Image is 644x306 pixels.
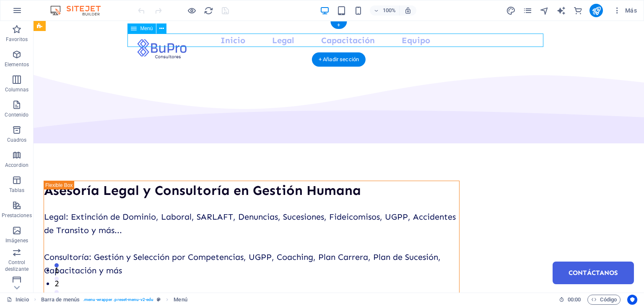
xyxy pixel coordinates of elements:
p: Favoritos [6,36,28,43]
span: Código [591,295,617,305]
button: publish [589,4,603,17]
i: Al redimensionar, ajustar el nivel de zoom automáticamente para ajustarse al dispositivo elegido. [404,7,412,14]
button: design [506,5,516,16]
i: Comercio [573,6,583,16]
a: Haz clic para cancelar la selección y doble clic para abrir páginas [7,295,29,305]
button: commerce [573,5,583,16]
p: Elementos [5,61,29,68]
span: 00 00 [568,295,581,305]
p: Contenido [5,112,29,118]
span: Haz clic para seleccionar y doble clic para editar [174,295,187,305]
span: Haz clic para seleccionar y doble clic para editar [41,295,80,305]
button: pages [522,5,532,16]
button: navigator [539,5,549,16]
div: + Añadir sección [312,52,366,67]
button: Haz clic para salir del modo de previsualización y seguir editando [187,5,197,16]
i: Navegador [540,6,549,16]
i: Publicar [592,6,601,16]
button: Código [587,295,621,305]
p: Prestaciones [2,212,31,219]
p: Tablas [9,187,25,194]
i: Páginas (Ctrl+Alt+S) [523,6,532,16]
button: text_generator [556,5,566,16]
p: Columnas [5,86,29,93]
p: Cuadros [7,137,27,143]
button: 100% [370,5,400,16]
button: reload [203,5,213,16]
nav: breadcrumb [41,295,187,305]
img: Editor Logo [48,5,111,16]
i: AI Writer [556,6,566,16]
i: Volver a cargar página [204,6,213,16]
button: Más [610,4,640,17]
button: Usercentrics [627,295,637,305]
span: : [574,296,575,303]
p: Accordion [5,162,29,169]
span: Menú [140,26,153,31]
span: Más [613,6,637,15]
p: Imágenes [5,237,28,244]
h6: 100% [382,5,396,16]
div: + [330,21,347,29]
h6: Tiempo de la sesión [559,295,581,305]
span: . menu-wrapper .preset-menu-v2-edu [83,295,153,305]
i: Este elemento es un preajuste personalizable [157,297,161,302]
i: Diseño (Ctrl+Alt+Y) [506,6,516,16]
